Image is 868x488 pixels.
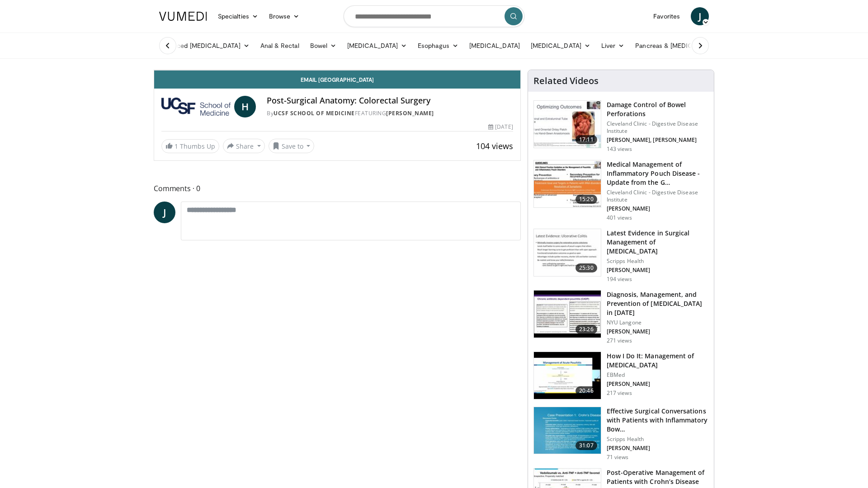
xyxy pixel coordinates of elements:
img: UCSF School of Medicine [161,96,231,117]
input: Search topics, interventions [344,5,524,27]
img: VuMedi Logo [159,12,207,21]
img: 1a171440-c039-4334-9498-c37888e1e1ce.150x105_q85_crop-smart_upscale.jpg [534,291,601,338]
a: [MEDICAL_DATA] [342,37,412,55]
p: [PERSON_NAME], [PERSON_NAME] [607,136,708,144]
h4: Post-Surgical Anatomy: Colorectal Surgery [267,96,513,106]
p: [PERSON_NAME] [607,205,708,212]
a: 20:46 How I Do It: Management of [MEDICAL_DATA] EBMed [PERSON_NAME] 217 views [533,352,708,399]
a: [MEDICAL_DATA] [464,37,525,55]
div: [DATE] [488,123,513,131]
p: NYU Langone [607,319,708,326]
a: 1 Thumbs Up [161,139,219,153]
p: [PERSON_NAME] [607,445,708,452]
a: Specialties [212,7,264,25]
img: 40e65c9e-b6d6-4bec-8c12-090d47703897.150x105_q85_crop-smart_upscale.jpg [534,352,601,399]
a: Browse [264,7,305,25]
p: 71 views [607,454,629,461]
p: [PERSON_NAME] [607,380,708,388]
a: Advanced [MEDICAL_DATA] [154,37,255,55]
a: 23:26 Diagnosis, Management, and Prevention of [MEDICAL_DATA] in [DATE] NYU Langone [PERSON_NAME]... [533,290,708,344]
a: H [234,96,256,117]
video-js: Video Player [154,70,520,70]
a: 15:20 Medical Management of Inflammatory Pouch Disease - Update from the G… Cleveland Clinic - Di... [533,160,708,221]
a: Liver [596,37,630,55]
h3: Post-Operative Management of Patients with Crohn’s Disease [607,468,708,486]
h3: Medical Management of Inflammatory Pouch Disease - Update from the G… [607,160,708,187]
p: Scripps Health [607,258,708,265]
a: J [154,202,175,223]
span: 25:30 [576,263,597,272]
p: [PERSON_NAME] [607,328,708,335]
img: 7367d4d5-1f3c-4742-bb22-3c4735f8e2fb.150x105_q85_crop-smart_upscale.jpg [534,407,601,454]
span: 23:26 [576,325,597,334]
span: 17:11 [576,135,597,144]
a: 25:30 Latest Evidence in Surgical Management of [MEDICAL_DATA] Scripps Health [PERSON_NAME] 194 v... [533,229,708,283]
a: J [691,7,709,25]
h3: How I Do It: Management of [MEDICAL_DATA] [607,352,708,370]
img: 84ad4d88-1369-491d-9ea2-a1bba70c4e36.150x105_q85_crop-smart_upscale.jpg [534,101,601,148]
span: 104 views [476,141,513,151]
h3: Diagnosis, Management, and Prevention of [MEDICAL_DATA] in [DATE] [607,290,708,317]
span: 31:07 [576,441,597,450]
div: By FEATURING [267,109,513,117]
h4: Related Videos [533,75,599,86]
p: Cleveland Clinic - Digestive Disease Institute [607,189,708,203]
a: 31:07 Effective Surgical Conversations with Patients with Inflammatory Bow… Scripps Health [PERSO... [533,407,708,461]
p: 271 views [607,337,632,344]
p: 217 views [607,389,632,397]
p: 143 views [607,145,632,153]
a: Email [GEOGRAPHIC_DATA] [154,70,520,89]
img: 759caa8f-51be-49e1-b99b-4c218df472f1.150x105_q85_crop-smart_upscale.jpg [534,229,601,276]
a: Anal & Rectal [255,37,305,55]
p: Cleveland Clinic - Digestive Disease Institute [607,120,708,135]
p: [PERSON_NAME] [607,267,708,274]
p: 401 views [607,214,632,221]
a: Bowel [305,37,342,55]
h3: Damage Control of Bowel Perforations [607,100,708,118]
span: Comments 0 [154,183,521,194]
a: 17:11 Damage Control of Bowel Perforations Cleveland Clinic - Digestive Disease Institute [PERSON... [533,100,708,153]
h3: Latest Evidence in Surgical Management of [MEDICAL_DATA] [607,229,708,256]
button: Save to [269,139,315,153]
span: 15:20 [576,195,597,204]
p: Scripps Health [607,436,708,443]
a: UCSF School of Medicine [274,109,355,117]
button: Share [223,139,265,153]
a: Esophagus [412,37,464,55]
p: 194 views [607,276,632,283]
a: [MEDICAL_DATA] [525,37,596,55]
span: 20:46 [576,386,597,395]
a: Pancreas & [MEDICAL_DATA] [630,37,736,55]
span: 1 [175,142,178,150]
p: EBMed [607,371,708,379]
h3: Effective Surgical Conversations with Patients with Inflammatory Bow… [607,407,708,434]
a: Favorites [648,7,685,25]
a: [PERSON_NAME] [386,109,434,117]
img: 9563fa7c-1501-4542-9566-b82c8a86e130.150x105_q85_crop-smart_upscale.jpg [534,160,601,207]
